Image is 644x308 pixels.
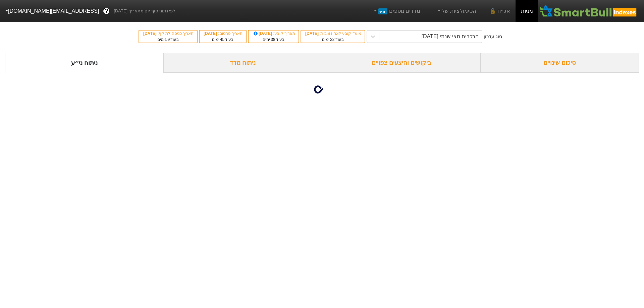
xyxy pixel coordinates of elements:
div: תאריך כניסה לתוקף : [143,30,194,37]
div: ניתוח ני״ע [5,53,164,73]
div: סיכום שינויים [481,53,639,73]
span: חדש [378,8,387,14]
span: 45 [220,37,224,42]
div: סוג עדכון [484,33,502,40]
span: 59 [165,37,170,42]
span: ? [105,7,108,16]
span: [DATE] [305,31,320,36]
span: [DATE] [204,31,218,36]
img: SmartBull [538,4,639,18]
span: [DATE] [143,31,158,36]
div: בעוד ימים [252,37,295,43]
span: [DATE] [253,31,273,36]
div: ניתוח מדד [164,53,322,73]
span: לפי נתוני סוף יום מתאריך [DATE] [114,8,175,14]
img: loading... [314,81,330,98]
span: 38 [271,37,275,42]
div: תאריך פרסום : [203,30,243,37]
span: 22 [330,37,334,42]
div: הרכבים חצי שנתי [DATE] [421,33,479,41]
a: מדדים נוספיםחדש [370,4,423,18]
a: הסימולציות שלי [434,4,479,18]
div: מועד קובע לאחוז ציבור : [305,30,361,37]
div: בעוד ימים [305,37,361,43]
div: תאריך קובע : [252,30,295,37]
div: בעוד ימים [143,37,194,43]
div: ביקושים והיצעים צפויים [322,53,481,73]
div: בעוד ימים [203,37,243,43]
